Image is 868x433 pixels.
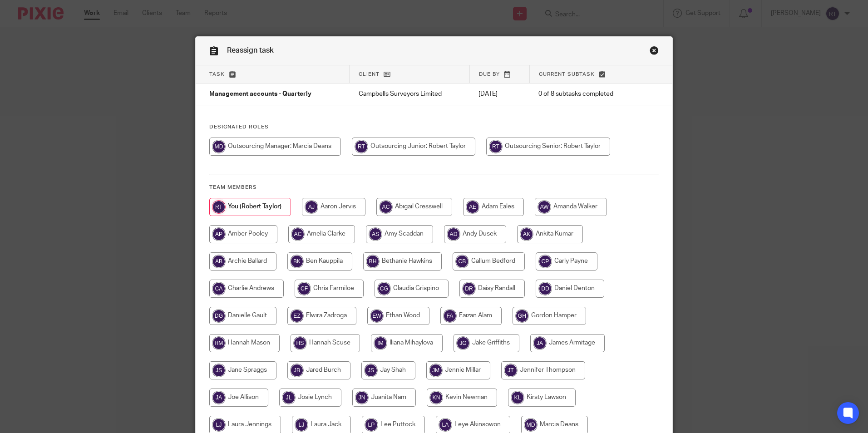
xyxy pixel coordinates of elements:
[209,184,659,191] h4: Team members
[539,72,595,77] span: Current subtask
[478,89,520,98] p: [DATE]
[209,91,311,98] span: Management accounts - Quarterly
[359,72,380,77] span: Client
[209,123,659,131] h4: Designated Roles
[227,47,274,54] span: Reassign task
[650,46,659,58] a: Close this dialog window
[479,72,500,77] span: Due by
[209,72,225,77] span: Task
[529,84,640,105] td: 0 of 8 subtasks completed
[359,89,461,98] p: Campbells Surveyors Limited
